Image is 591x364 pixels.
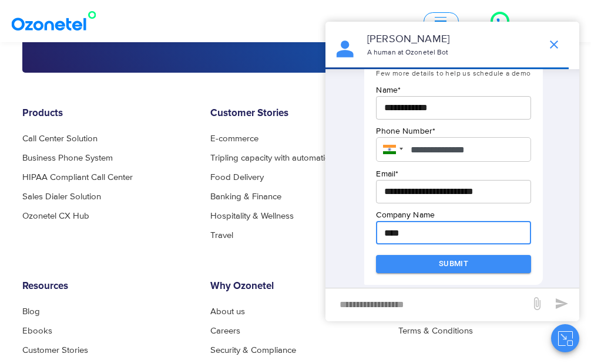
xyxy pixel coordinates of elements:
button: Submit [376,255,530,273]
p: Phone Number * [376,125,530,137]
p: Name * [376,84,530,96]
a: Customer Stories [22,346,88,355]
h6: Products [22,108,193,120]
a: Blog [22,307,40,316]
a: Sales Dialer Solution [22,192,101,201]
span: Few more details to help us schedule a demo [376,69,530,78]
p: Company Name [376,209,530,221]
p: A human at Ozonetel Bot [367,47,536,58]
a: Call Center Solution [22,134,98,143]
p: Email * [376,168,530,180]
a: HIPAA Compliant Call Center [22,173,133,182]
a: Business Phone System [22,154,113,162]
span: end chat or minimize [542,33,566,56]
a: Careers [210,326,240,335]
a: E-commerce [210,134,258,143]
a: About us [210,307,245,316]
a: Travel [210,231,233,240]
a: Ebooks [22,326,52,335]
a: Food Delivery [210,173,264,182]
div: new-msg-input [331,294,524,315]
h6: Why Ozonetel [210,281,381,292]
a: Banking & Finance [210,192,281,201]
p: [PERSON_NAME] [367,32,536,47]
button: Close chat [551,324,579,352]
h6: Customer Stories [210,108,381,120]
h6: Resources [22,281,193,292]
div: India: + 91 [376,137,407,162]
a: Security & Compliance [210,346,296,355]
a: Hospitality & Wellness [210,212,294,220]
a: Tripling capacity with automation [210,154,335,162]
a: Ozonetel CX Hub [22,212,89,220]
